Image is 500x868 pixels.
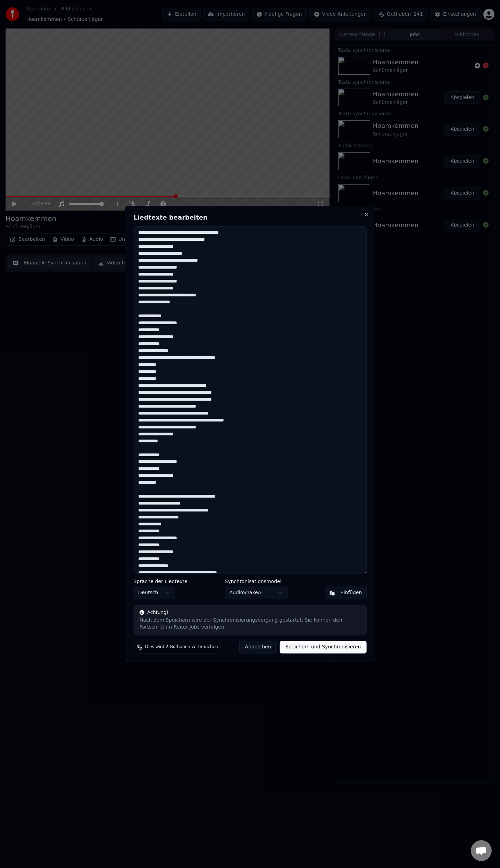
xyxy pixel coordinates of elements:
[134,579,187,584] label: Sprache der Liedtexte
[341,590,362,597] div: Einfügen
[134,214,367,221] h2: Liedtexte bearbeiten
[280,641,367,654] button: Speichern und Synchronisieren
[140,617,361,631] div: Nach dem Speichern wird der Synchronisierungsvorgang gestartet. Sie können den Fortschritt im Rei...
[140,609,361,616] div: Achtung!
[325,587,367,599] button: Einfügen
[145,645,218,650] span: Dies wird 2 Guthaben verbrauchen
[225,579,287,584] label: Synchronisationsmodell
[239,641,277,654] button: Abbrechen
